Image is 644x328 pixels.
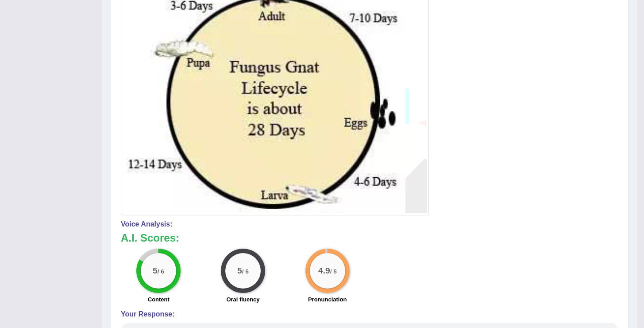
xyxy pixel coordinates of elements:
[308,295,347,304] label: Pronunciation
[153,266,158,276] big: 5
[318,266,330,276] big: 4.9
[121,220,618,228] h4: Voice Analysis:
[226,295,259,304] label: Oral fluency
[121,232,179,244] b: A.I. Scores:
[158,268,164,275] small: / 6
[148,295,170,304] label: Content
[330,268,336,275] small: / 5
[121,310,618,318] h4: Your Response:
[242,268,249,275] small: / 5
[237,266,242,276] big: 5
